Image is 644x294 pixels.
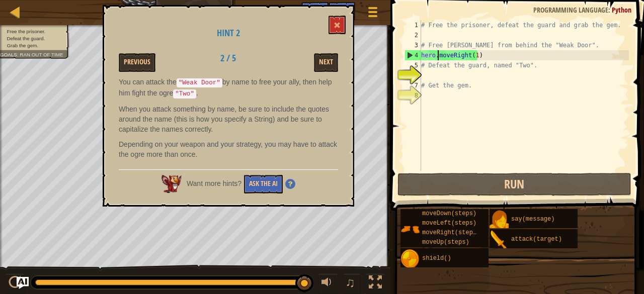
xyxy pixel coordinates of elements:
span: ♫ [345,275,355,290]
div: 1 [405,20,421,30]
code: "Two" [173,89,196,99]
span: moveUp(steps) [422,239,469,246]
button: Ask the AI [244,175,283,193]
div: 5 [405,60,421,70]
div: 8 [405,90,421,101]
button: Previous [119,53,155,72]
div: 3 [405,40,421,50]
p: You can attack the by name to free your ally, then help him fight the ogre . [119,77,338,99]
button: Ask AI [301,2,329,21]
h2: 2 / 5 [197,53,260,63]
div: 6 [405,70,421,80]
img: portrait.png [400,249,420,268]
button: Show game menu [360,2,385,26]
p: Depending on your weapon and your strategy, you may have to attack the ogre more than once. [119,139,338,159]
span: Grab the gem. [7,43,38,48]
span: Defeat the guard. [7,36,45,41]
button: Adjust volume [318,273,338,294]
div: 4 [405,50,421,60]
button: Ctrl + P: Play [5,273,25,294]
span: : [17,52,20,57]
span: moveDown(steps) [422,210,476,217]
code: "Weak Door" [177,78,222,87]
div: 2 [405,30,421,40]
p: When you attack something by name, be sure to include the quotes around the name (this is how you... [119,104,338,134]
span: shield() [422,255,451,262]
span: say(message) [511,216,554,223]
span: Hint 2 [217,27,240,39]
span: Ran out of time [20,52,63,57]
button: Run [397,173,632,196]
button: ♫ [343,273,360,294]
button: Toggle fullscreen [365,273,385,294]
img: portrait.png [490,210,509,229]
span: : [608,5,612,15]
img: Hint [285,179,295,189]
button: Ask AI [17,277,29,289]
img: AI [162,175,182,193]
span: attack(target) [511,236,562,243]
span: Want more hints? [187,179,242,187]
span: Free the prisoner. [7,29,45,34]
span: Programming language [533,5,608,15]
button: Next [314,53,338,72]
span: Python [612,5,631,15]
div: 7 [405,80,421,90]
span: moveLeft(steps) [422,220,476,227]
span: moveRight(steps) [422,229,480,236]
img: portrait.png [400,220,420,239]
img: portrait.png [490,230,509,249]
